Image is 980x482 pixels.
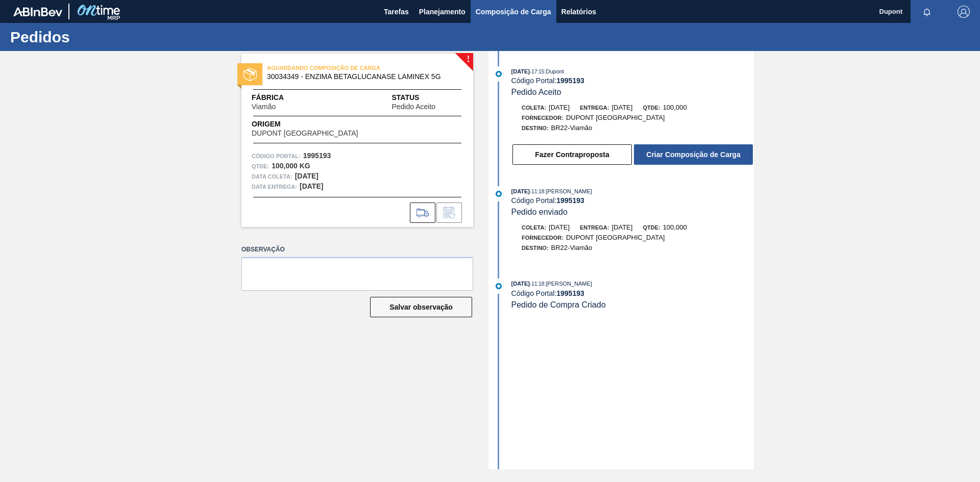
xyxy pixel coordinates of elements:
span: Composição de Carga [476,6,551,18]
span: Status [391,92,463,103]
img: TNhmsLtSVTkK8tSr43FrP2fwEKptu5GPRR3wAAAABJRU5ErkJggg== [13,7,62,16]
span: [DATE] [549,104,570,111]
strong: 100,000 KG [272,162,310,170]
span: Pedido Aceito [391,103,435,111]
span: [DATE] [511,281,530,287]
span: Data coleta: [252,171,292,182]
span: 100,000 [663,104,687,111]
strong: 1995193 [556,77,584,85]
span: Código Portal: [252,151,301,161]
span: DUPONT [GEOGRAPHIC_DATA] [252,130,358,137]
button: Salvar observação [370,297,472,317]
span: Qtde: [643,105,660,111]
img: status [243,68,257,81]
span: Fornecedor: [522,235,563,241]
span: Entrega: [580,224,609,231]
span: [DATE] [511,188,530,194]
span: [DATE] [511,68,530,74]
div: Código Portal: [511,289,754,297]
div: Código Portal: [511,77,754,85]
span: 100,000 [663,223,687,231]
span: Coleta: [522,224,546,231]
img: atual [496,71,502,77]
span: - 17:15 [530,69,544,74]
h1: Pedidos [10,31,191,43]
span: Planejamento [419,6,465,18]
span: Origem [252,119,387,130]
img: atual [496,283,502,289]
span: BR22-Viamão [551,124,593,132]
span: DUPONT [GEOGRAPHIC_DATA] [566,234,665,241]
img: atual [496,191,502,197]
button: Criar Composição de Carga [634,144,753,165]
span: [DATE] [611,104,632,111]
span: DUPONT [GEOGRAPHIC_DATA] [566,114,665,121]
span: Data entrega: [252,182,297,192]
span: - 11:18 [530,281,544,287]
div: Informar alteração no pedido [436,202,462,223]
span: Pedido Aceito [511,88,561,96]
span: Viamão [252,103,276,111]
span: AGUARDANDO COMPOSIÇÃO DE CARGA [267,63,410,73]
span: : [PERSON_NAME] [544,281,592,287]
span: Fábrica [252,92,308,103]
span: : Dupont [544,68,564,74]
button: Fazer Contraproposta [512,144,632,165]
span: Destino: [522,125,549,131]
span: Fornecedor: [522,115,563,121]
div: Código Portal: [511,196,754,205]
span: 30034349 - ENZIMA BETAGLUCANASE LAMINEX 5G [267,73,452,81]
span: - 11:18 [530,189,544,194]
span: : [PERSON_NAME] [544,188,592,194]
span: [DATE] [549,223,570,231]
strong: 1995193 [303,151,331,160]
span: Pedido de Compra Criado [511,300,606,309]
strong: 1995193 [556,289,584,297]
img: Logout [958,6,970,18]
span: Tarefas [384,6,409,18]
span: Relatórios [561,6,596,18]
span: Destino: [522,245,549,251]
label: Observação [241,242,473,257]
span: Qtde : [252,161,269,171]
button: Notificações [911,5,943,19]
strong: [DATE] [300,182,323,190]
span: [DATE] [611,223,632,231]
strong: [DATE] [295,172,318,180]
strong: 1995193 [556,196,584,205]
span: Qtde: [643,224,660,231]
span: BR22-Viamão [551,244,593,251]
span: Pedido enviado [511,208,568,216]
span: Coleta: [522,105,546,111]
span: Entrega: [580,105,609,111]
div: Ir para Composição de Carga [410,202,435,223]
